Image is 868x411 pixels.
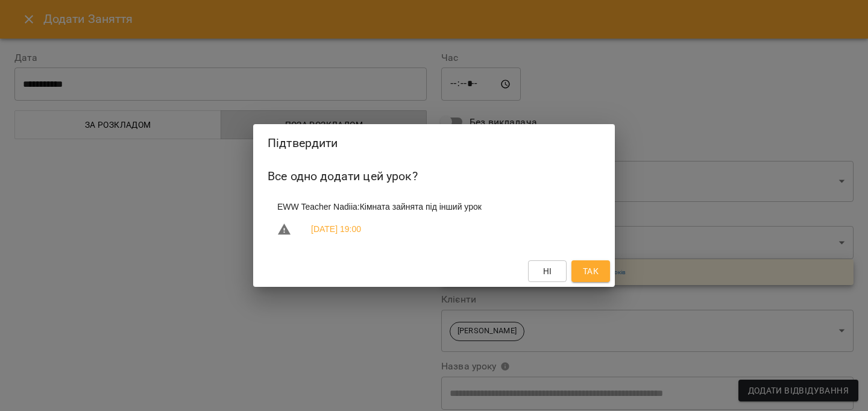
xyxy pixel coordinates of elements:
[268,167,600,186] h6: Все одно додати цей урок?
[311,223,361,235] a: [DATE] 19:00
[543,264,552,278] span: Ні
[571,260,610,282] button: Так
[268,196,600,218] li: EWW Teacher Nadiia : Кімната зайнята під інший урок
[268,134,600,152] h2: Підтвердити
[583,264,599,278] span: Так
[528,260,567,282] button: Ні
